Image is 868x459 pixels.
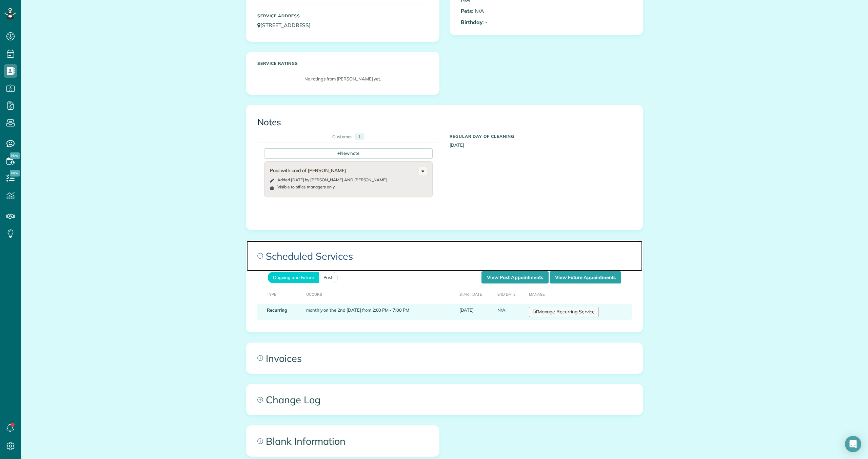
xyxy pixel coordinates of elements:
[303,304,457,320] td: monthly on the 2nd [DATE] from 2:00 PM - 7:00 PM
[257,117,632,127] h3: Notes
[319,272,338,283] a: Past
[257,61,428,66] h5: Service ratings
[277,184,335,190] div: Visible to office managers only
[457,283,495,304] th: Start Date
[277,177,387,182] time: Added [DATE] by [PERSON_NAME] AND [PERSON_NAME]
[10,170,20,177] span: New
[845,436,861,452] div: Open Intercom Messenger
[261,76,425,82] p: No ratings from [PERSON_NAME] yet.
[495,283,526,304] th: End Date
[461,7,541,15] p: : N/A
[529,307,599,317] a: Manage Recurring Service
[337,150,340,156] span: +
[450,134,632,139] h5: Regular day of cleaning
[270,167,419,174] div: Paid with card of [PERSON_NAME]
[267,307,287,313] strong: Recurring
[526,283,632,304] th: Manage
[257,283,303,304] th: Type
[246,343,643,373] a: Invoices
[246,241,643,271] a: Scheduled Services
[550,271,621,283] a: View Future Appointments
[495,304,526,320] td: N/A
[481,271,549,283] a: View Past Appointments
[355,133,364,140] div: 1
[303,283,457,304] th: Occurs
[257,14,428,18] h5: Service Address
[457,304,495,320] td: [DATE]
[268,272,319,283] a: Ongoing and Future
[461,7,472,14] b: Pets
[445,131,637,148] div: [DATE]
[10,152,20,159] span: New
[461,19,482,25] b: Birthday
[461,18,541,26] p: : -
[246,384,643,415] a: Change Log
[257,22,317,29] a: [STREET_ADDRESS]
[332,133,352,140] div: Customer
[246,426,439,456] a: Blank Information
[264,148,433,159] div: New note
